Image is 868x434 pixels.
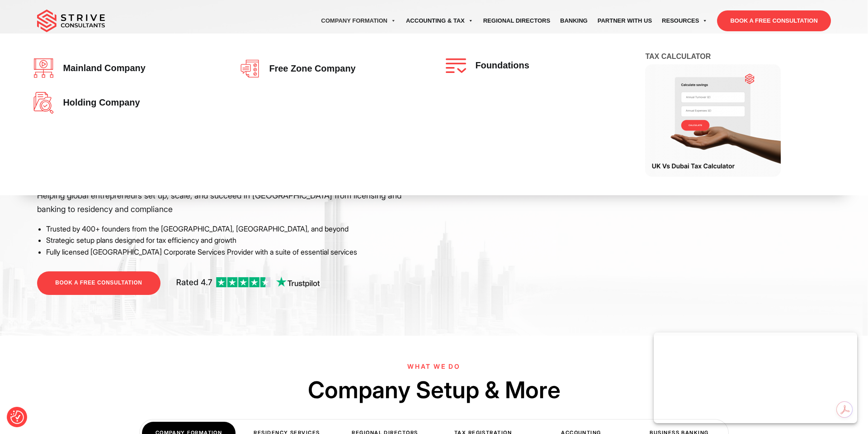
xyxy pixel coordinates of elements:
li: Fully licensed [GEOGRAPHIC_DATA] Corporate Services Provider with a suite of essential services [46,246,427,258]
a: BOOK A FREE CONSULTATION [37,271,160,294]
span: Foundations [471,61,529,71]
a: Resources [657,8,712,34]
a: Foundations [446,58,628,73]
li: Trusted by 400+ founders from the [GEOGRAPHIC_DATA], [GEOGRAPHIC_DATA], and beyond [46,223,427,235]
a: Mainland company [33,58,216,78]
img: Revisit consent button [10,410,24,424]
span: Holding Company [58,98,140,108]
h4: Tax Calculator [645,52,841,64]
span: Mainland company [58,63,145,73]
a: Free zone company [240,58,422,79]
a: Company Formation [316,8,401,34]
a: Accounting & Tax [401,8,478,34]
a: BOOK A FREE CONSULTATION [717,10,830,31]
a: Partner with Us [593,8,657,34]
img: main-logo.svg [37,10,105,32]
a: Banking [555,8,593,34]
button: Consent Preferences [10,410,24,424]
li: Strategic setup plans designed for tax efficiency and growth [46,235,427,246]
span: Free zone company [264,64,355,74]
p: Helping global entrepreneurs set up, scale, and succeed in [GEOGRAPHIC_DATA] from licensing and b... [37,189,427,216]
a: Regional Directors [478,8,555,34]
a: Holding Company [33,92,216,114]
